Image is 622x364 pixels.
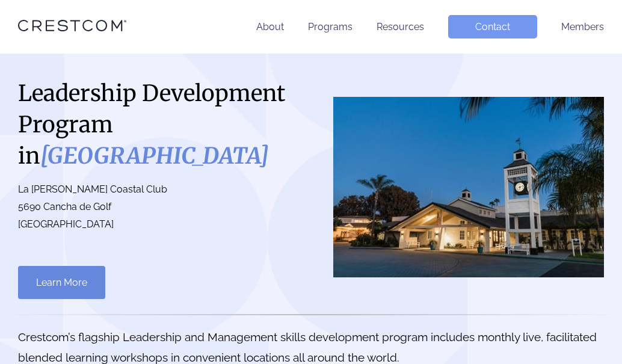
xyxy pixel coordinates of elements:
a: About [256,21,284,32]
img: San Diego County [333,97,604,277]
i: [GEOGRAPHIC_DATA] [40,142,269,170]
a: Resources [377,21,424,32]
a: Members [561,21,604,32]
a: Contact [448,15,537,39]
p: La [PERSON_NAME] Coastal Club 5690 Cancha de Golf [GEOGRAPHIC_DATA] [18,181,299,233]
h1: Leadership Development Program in [18,78,299,171]
a: Programs [308,21,353,32]
a: Learn More [18,266,105,299]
